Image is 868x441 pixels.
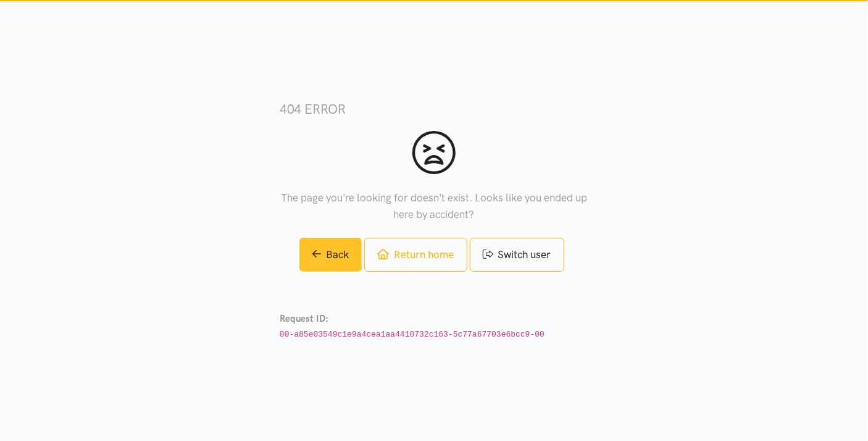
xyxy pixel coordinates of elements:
p: The page you're looking for doesn't exist. Looks like you ended up here by accident? [280,190,588,223]
a: Switch user [470,238,564,272]
strong: Request ID: [280,313,328,324]
h3: 404 error [280,100,588,118]
a: Back [299,238,362,272]
a: Return home [364,238,467,272]
code: 00-a85e03549c1e9a4cea1aa4410732c163-5c77a67703e6bcc9-00 [280,330,545,339]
